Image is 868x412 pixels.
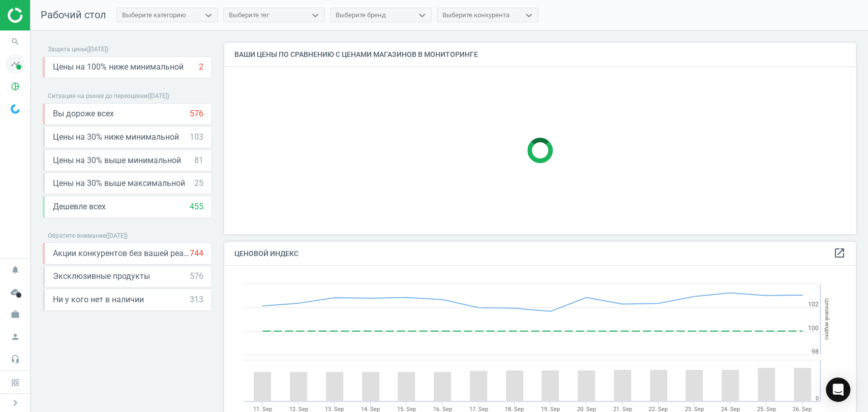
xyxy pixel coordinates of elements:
[190,271,203,282] div: 576
[824,298,830,340] tspan: Ценовой индекс
[11,104,20,114] img: wGWNvw8QSZomAAAAABJRU5ErkJggg==
[122,11,186,20] div: Выберите категорию
[106,232,128,239] span: ( [DATE] )
[53,248,190,259] span: Акции конкурентов без вашей реакции
[48,232,106,239] span: Обратите внимание
[48,46,86,53] span: Защита цены
[6,54,25,74] i: timeline
[816,395,819,402] text: 0
[190,132,203,143] div: 103
[194,178,203,189] div: 25
[53,294,144,305] span: Ни у кого нет в наличии
[808,301,819,308] text: 102
[6,350,25,369] i: headset_mic
[53,201,106,212] span: Дешевле всех
[147,92,169,100] span: ( [DATE] )
[53,271,150,282] span: Эксклюзивные продукты
[53,178,185,189] span: Цены на 30% выше максимальной
[833,247,846,259] i: open_in_new
[224,43,856,67] h4: Ваши цены по сравнению с ценами магазинов в мониторинге
[826,377,850,402] div: Open Intercom Messenger
[8,8,80,23] img: ajHJNr6hYgQAAAAASUVORK5CYII=
[53,108,114,119] span: Вы дороже всех
[6,260,25,279] i: notifications
[808,325,819,332] text: 100
[812,348,819,355] text: 98
[442,11,510,20] div: Выберите конкурента
[53,155,181,166] span: Цены на 30% выше минимальной
[190,294,203,305] div: 313
[194,155,203,166] div: 81
[199,61,203,73] div: 2
[9,397,21,409] i: chevron_right
[53,132,179,143] span: Цены на 30% ниже минимальной
[6,305,25,324] i: work
[6,282,25,302] i: cloud_done
[224,242,856,266] h4: Ценовой индекс
[6,32,25,51] i: search
[6,327,25,346] i: person
[53,61,184,73] span: Цены на 100% ниже минимальной
[190,108,203,119] div: 576
[3,396,28,409] button: chevron_right
[833,247,846,260] a: open_in_new
[86,46,108,53] span: ( [DATE] )
[41,9,106,21] span: Рабочий стол
[229,11,269,20] div: Выберите тег
[48,92,147,100] span: Ситуация на рынке до переоценки
[190,201,203,212] div: 455
[6,77,25,96] i: pie_chart_outlined
[190,248,203,259] div: 744
[336,11,386,20] div: Выберите бренд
